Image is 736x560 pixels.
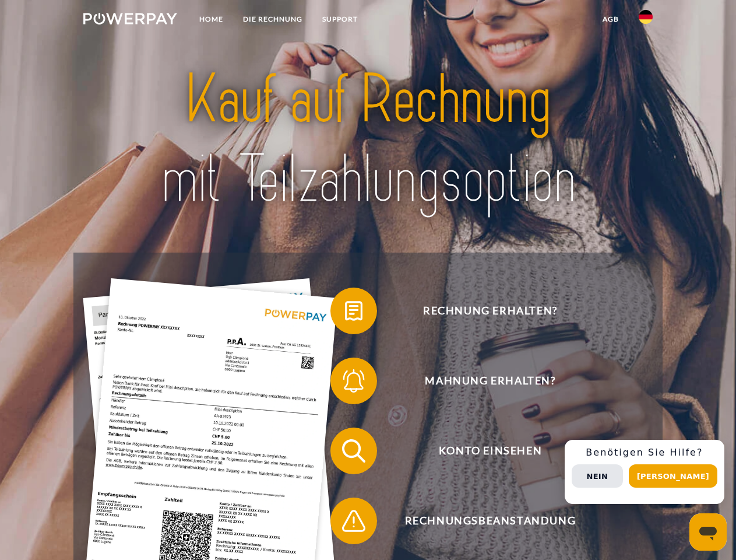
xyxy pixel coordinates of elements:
div: Schnellhilfe [565,440,724,504]
a: DIE RECHNUNG [233,9,312,30]
h3: Benötigen Sie Hilfe? [572,447,717,459]
button: [PERSON_NAME] [629,464,717,488]
button: Rechnung erhalten? [330,288,633,334]
img: qb_warning.svg [339,506,368,535]
img: qb_bill.svg [339,296,368,325]
button: Nein [572,464,623,488]
iframe: Schaltfläche zum Öffnen des Messaging-Fensters [689,513,727,551]
span: Konto einsehen [347,428,633,474]
img: qb_bell.svg [339,366,368,395]
span: Mahnung erhalten? [347,358,633,404]
button: Mahnung erhalten? [330,358,633,404]
button: Konto einsehen [330,428,633,474]
img: de [639,10,653,24]
a: agb [593,9,629,30]
img: title-powerpay_de.svg [111,56,625,223]
span: Rechnung erhalten? [347,288,633,334]
img: logo-powerpay-white.svg [83,13,177,24]
a: Home [189,9,233,30]
img: qb_search.svg [339,436,368,466]
a: SUPPORT [312,9,368,30]
span: Rechnungsbeanstandung [347,498,633,544]
button: Rechnungsbeanstandung [330,498,633,544]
